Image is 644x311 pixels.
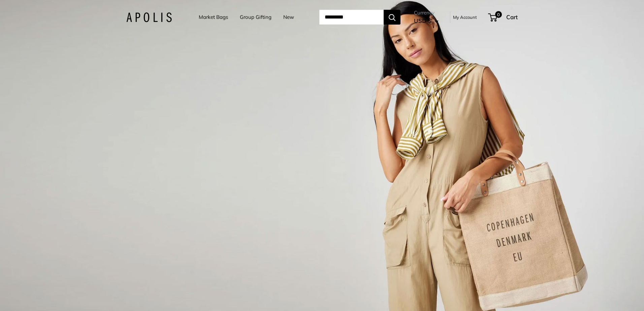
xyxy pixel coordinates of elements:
[453,13,477,21] a: My Account
[414,17,431,24] span: USD $
[495,11,502,18] span: 0
[283,12,294,22] a: New
[199,12,228,22] a: Market Bags
[384,10,400,25] button: Search
[414,8,439,18] span: Currency
[414,15,439,26] button: USD $
[489,12,518,23] a: 0 Cart
[126,12,172,22] img: Apolis
[240,12,271,22] a: Group Gifting
[506,13,518,21] span: Cart
[319,10,384,25] input: Search...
